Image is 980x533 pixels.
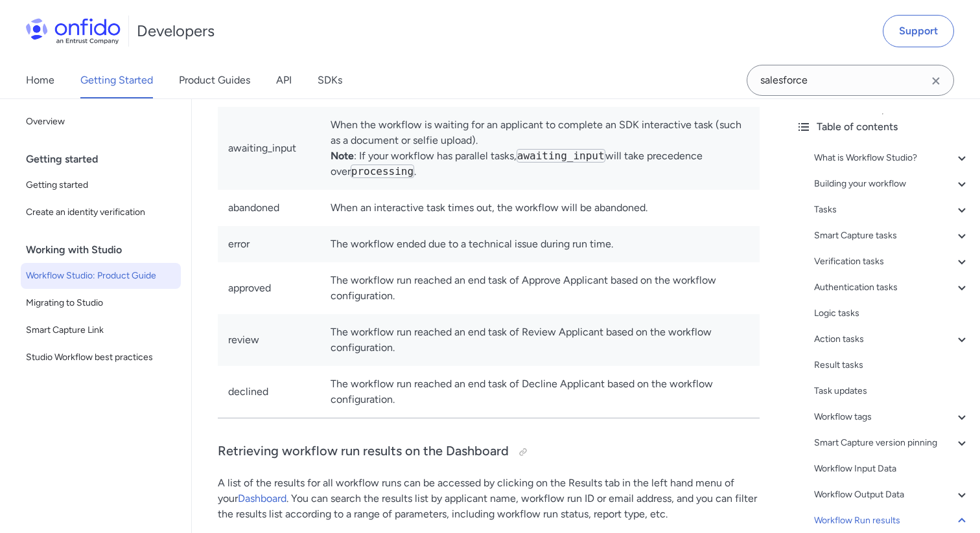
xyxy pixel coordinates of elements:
svg: Clear search field button [928,73,944,89]
td: approved [218,262,320,314]
a: Verification tasks [814,254,970,269]
td: The workflow run reached an end task of Review Applicant based on the workflow configuration. [320,314,760,366]
a: Workflow Input Data [814,461,970,477]
input: Onfido search input field [747,65,954,96]
a: Overview [21,109,181,135]
h1: Developers [137,21,215,41]
a: Studio Workflow best practices [21,345,181,370]
a: Logic tasks [814,306,970,321]
a: Authentication tasks [814,280,970,295]
span: Smart Capture Link [26,323,176,338]
a: Workflow Studio: Product Guide [21,263,181,289]
a: Home [26,62,54,98]
a: Smart Capture tasks [814,228,970,244]
a: Workflow tags [814,409,970,425]
td: The workflow run reached an end task of Approve Applicant based on the workflow configuration. [320,262,760,314]
a: SDKs [318,62,342,98]
span: Workflow Studio: Product Guide [26,268,176,284]
td: The workflow run reached an end task of Decline Applicant based on the workflow configuration. [320,366,760,418]
div: Getting started [26,146,186,172]
a: Workflow Output Data [814,487,970,503]
a: Smart Capture Link [21,317,181,343]
a: Product Guides [179,62,250,98]
a: Workflow Run results [814,513,970,528]
td: awaiting_input [218,107,320,190]
a: API [276,62,292,98]
a: Getting started [21,172,181,198]
td: review [218,314,320,366]
code: processing [351,164,414,178]
div: Table of contents [796,119,970,135]
a: Result tasks [814,357,970,373]
strong: Note [331,150,354,162]
a: Getting Started [80,62,153,98]
a: Task updates [814,383,970,399]
td: When an interactive task times out, the workflow will be abandoned. [320,190,760,226]
td: The workflow ended due to a technical issue during run time. [320,226,760,262]
p: A list of the results for all workflow runs can be accessed by clicking on the Results tab in the... [218,475,760,522]
h3: Retrieving workflow run results on the Dashboard [218,442,760,462]
td: abandoned [218,190,320,226]
a: Action tasks [814,332,970,347]
td: error [218,226,320,262]
img: Onfido Logo [26,18,121,44]
span: Getting started [26,177,176,193]
a: What is Workflow Studio? [814,150,970,166]
span: Migrating to Studio [26,295,176,311]
div: Working with Studio [26,237,186,263]
a: Dashboard [238,492,286,505]
a: Migrating to Studio [21,290,181,316]
code: awaiting_input [517,149,605,163]
a: Building your workflow [814,176,970,192]
span: Create an identity verification [26,205,176,220]
a: Support [883,15,954,47]
span: Studio Workflow best practices [26,350,176,365]
td: When the workflow is waiting for an applicant to complete an SDK interactive task (such as a docu... [320,107,760,190]
span: Overview [26,114,176,130]
a: Smart Capture version pinning [814,435,970,451]
a: Tasks [814,202,970,218]
a: Create an identity verification [21,199,181,225]
td: declined [218,366,320,418]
